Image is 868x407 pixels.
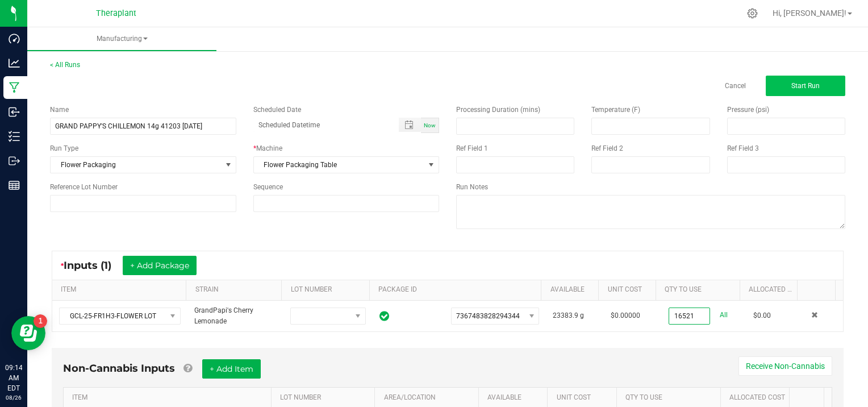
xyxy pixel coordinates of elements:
[123,256,197,275] button: + Add Package
[5,363,22,393] p: 09:14 AM EDT
[253,118,387,132] input: Scheduled Datetime
[96,9,136,18] span: Theraplant
[34,314,47,328] iframe: Resource center unread badge
[806,285,831,294] a: Sortable
[9,180,20,191] inline-svg: Reports
[456,106,540,114] span: Processing Duration (mins)
[253,183,283,191] span: Sequence
[384,393,474,402] a: AREA/LOCATIONSortable
[9,82,20,93] inline-svg: Manufacturing
[378,285,537,294] a: PACKAGE IDSortable
[60,308,166,324] span: GCL-25-FR1H3-FLOWER LOT
[665,285,735,294] a: QTY TO USESortable
[553,312,578,319] span: 23383.9
[738,356,832,376] button: Receive Non-Cannabis
[424,122,436,128] span: Now
[50,183,118,191] span: Reference Lot Number
[720,308,728,323] a: All
[194,306,253,325] span: GrandPapi's Cherry Lemonade
[749,285,792,294] a: Allocated CostSortable
[799,393,820,402] a: Sortable
[727,144,759,152] span: Ref Field 3
[608,285,652,294] a: Unit CostSortable
[202,359,261,379] button: + Add Item
[557,393,612,402] a: Unit CostSortable
[456,312,520,320] span: 7367483828294344
[766,76,845,96] button: Start Run
[183,362,192,375] a: Add Non-Cannabis items that were also consumed in the run (e.g. gloves and packaging); Also add N...
[51,157,222,173] span: Flower Packaging
[9,106,20,118] inline-svg: Inbound
[591,144,623,152] span: Ref Field 2
[379,309,389,323] span: In Sync
[256,144,282,152] span: Machine
[195,285,277,294] a: STRAINSortable
[753,312,771,319] span: $0.00
[399,118,421,132] span: Toggle popup
[456,183,488,191] span: Run Notes
[64,259,123,272] span: Inputs (1)
[725,81,746,91] a: Cancel
[254,157,425,173] span: Flower Packaging Table
[280,393,370,402] a: LOT NUMBERSortable
[61,285,182,294] a: ITEMSortable
[487,393,543,402] a: AVAILABLESortable
[456,144,488,152] span: Ref Field 1
[9,131,20,142] inline-svg: Inventory
[63,362,175,375] span: Non-Cannabis Inputs
[50,61,80,69] a: < All Runs
[580,312,584,319] span: g
[729,393,785,402] a: Allocated CostSortable
[611,312,640,319] span: $0.00000
[9,33,20,44] inline-svg: Dashboard
[9,57,20,69] inline-svg: Analytics
[451,308,539,325] span: NO DATA FOUND
[50,143,78,153] span: Run Type
[72,393,266,402] a: ITEMSortable
[27,27,216,51] a: Manufacturing
[9,155,20,167] inline-svg: Outbound
[550,285,594,294] a: AVAILABLESortable
[291,285,365,294] a: LOT NUMBERSortable
[791,82,820,90] span: Start Run
[625,393,716,402] a: QTY TO USESortable
[745,8,759,19] div: Manage settings
[5,393,22,402] p: 08/26
[27,34,216,44] span: Manufacturing
[11,316,45,350] iframe: Resource center
[727,106,769,114] span: Pressure (psi)
[773,9,846,18] span: Hi, [PERSON_NAME]!
[50,106,69,114] span: Name
[253,106,301,114] span: Scheduled Date
[591,106,640,114] span: Temperature (F)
